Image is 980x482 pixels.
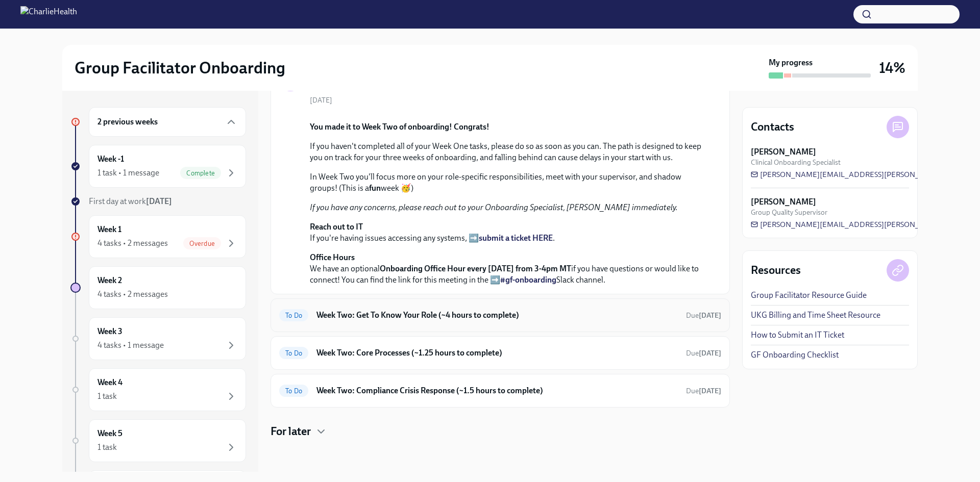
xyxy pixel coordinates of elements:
strong: Office Hours [310,252,355,262]
span: Complete [180,169,221,177]
a: How to Submit an IT Ticket [751,329,844,341]
h6: Week 3 [97,326,122,337]
span: September 16th, 2025 10:00 [686,311,721,320]
span: To Do [279,349,308,357]
strong: You made it to Week Two of onboarding! Congrats! [310,122,489,132]
strong: Reach out to IT [310,222,363,232]
div: 4 tasks • 1 message [97,340,164,351]
h4: Contacts [751,119,794,135]
a: UKG Billing and Time Sheet Resource [751,310,880,321]
span: To Do [279,312,308,319]
strong: [DATE] [699,311,721,320]
span: Group Quality Supervisor [751,208,827,217]
a: To DoWeek Two: Core Processes (~1.25 hours to complete)Due[DATE] [279,345,721,361]
strong: [PERSON_NAME] [751,196,816,208]
a: Week 14 tasks • 2 messagesOverdue [70,215,246,258]
span: Due [686,387,721,395]
div: 1 task [97,391,117,402]
a: First day at work[DATE] [70,196,246,207]
em: If you have any concerns, please reach out to your Onboarding Specialist, [PERSON_NAME] immediately. [310,202,678,212]
a: submit a ticket HERE [479,233,553,243]
strong: fun [369,183,381,193]
a: Week 24 tasks • 2 messages [70,266,246,309]
span: [DATE] [310,95,332,105]
img: CharlieHealth [20,6,77,22]
div: 2 previous weeks [89,107,246,137]
a: Week -11 task • 1 messageComplete [70,145,246,188]
a: Week 34 tasks • 1 message [70,317,246,360]
span: Due [686,349,721,358]
span: To Do [279,387,308,395]
h6: Week Two: Core Processes (~1.25 hours to complete) [316,347,678,359]
div: 1 task [97,442,117,453]
h6: Week 5 [97,428,122,439]
div: 4 tasks • 2 messages [97,238,168,249]
span: September 16th, 2025 10:00 [686,386,721,396]
a: Week 41 task [70,368,246,411]
a: To DoWeek Two: Compliance Crisis Response (~1.5 hours to complete)Due[DATE] [279,383,721,399]
h4: For later [271,424,311,439]
h6: Week -1 [97,154,124,165]
a: Week 51 task [70,419,246,462]
span: First day at work [89,196,172,206]
h6: Week 2 [97,275,122,286]
h6: Week 1 [97,224,121,235]
a: GF Onboarding Checklist [751,349,839,361]
p: We have an optional if you have questions or would like to connect! You can find the link for thi... [310,252,705,286]
span: Overdue [183,240,221,247]
a: Group Facilitator Resource Guide [751,290,867,301]
h4: Resources [751,263,801,278]
strong: My progress [769,57,813,68]
span: Clinical Onboarding Specialist [751,158,841,167]
h2: Group Facilitator Onboarding [75,58,285,78]
h6: Week Two: Get To Know Your Role (~4 hours to complete) [316,310,678,321]
p: If you're having issues accessing any systems, ➡️ . [310,221,705,244]
p: In Week Two you'll focus more on your role-specific responsibilities, meet with your supervisor, ... [310,171,705,194]
h6: Week 4 [97,377,122,388]
span: September 16th, 2025 10:00 [686,348,721,358]
strong: [DATE] [146,196,172,206]
a: #gf-onboarding [500,275,556,285]
h6: Week Two: Compliance Crisis Response (~1.5 hours to complete) [316,385,678,396]
div: 1 task • 1 message [97,167,159,179]
strong: [PERSON_NAME] [751,146,816,158]
p: If you haven't completed all of your Week One tasks, please do so as soon as you can. The path is... [310,141,705,163]
strong: Onboarding Office Hour every [DATE] from 3-4pm MT [380,264,571,273]
div: For later [271,424,730,439]
strong: [DATE] [699,387,721,395]
strong: [DATE] [699,349,721,358]
span: Due [686,311,721,320]
h6: 2 previous weeks [97,116,158,128]
h3: 14% [879,59,905,77]
div: 4 tasks • 2 messages [97,289,168,300]
a: To DoWeek Two: Get To Know Your Role (~4 hours to complete)Due[DATE] [279,307,721,323]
